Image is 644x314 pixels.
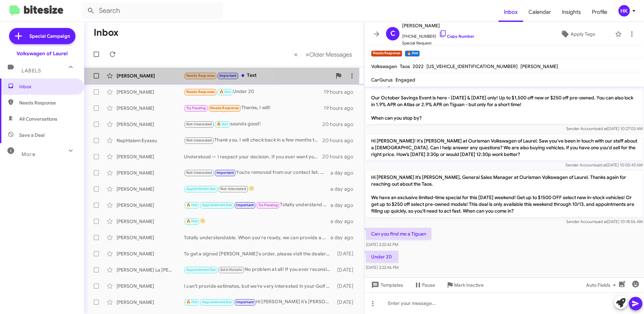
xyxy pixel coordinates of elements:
span: Templates [370,279,403,291]
button: Mark Inactive [441,279,489,291]
span: CarGurus [371,77,393,83]
span: said at [595,126,607,131]
div: [DATE] [334,283,359,289]
div: [PERSON_NAME] [117,153,184,160]
div: [PERSON_NAME] [117,299,184,306]
span: 🔥 Hot [219,90,231,94]
div: [PERSON_NAME] [117,218,184,225]
button: Next [301,48,356,61]
span: Engaged [395,77,415,83]
span: Profile [586,2,613,22]
p: Hi [PERSON_NAME]! It's [PERSON_NAME] at Ourisman Volkswagen of Laurel. Saw you've been in touch w... [366,135,643,160]
div: I can’t provide estimates, but we’re very interested in your Golf Alltrack! I recommend booking a... [184,283,334,289]
div: Totally understandable. When you're ready, we can provide a free appraisal and payoff estimate fo... [184,234,330,241]
span: Try Pausing [186,106,206,110]
h1: Inbox [94,27,119,38]
span: Volkswagen [371,63,397,69]
a: Special Campaign [9,28,75,44]
span: Not-Interested [186,170,212,175]
span: Appointment Set [202,203,232,207]
div: a day ago [330,169,359,176]
span: Important [219,73,237,78]
div: HK [618,5,630,17]
span: Not-Interested [220,187,246,191]
span: 🔥 Hot [217,122,228,126]
div: No problem at all! If you ever reconsider, feel free to reach out. Enjoy driving your Golf R! Hav... [184,266,334,274]
span: Sender Account [DATE] 10:18:56 AM [566,219,643,224]
div: [PERSON_NAME] [117,283,184,289]
span: Important [236,300,254,304]
div: a day ago [330,234,359,241]
div: Volkswagen of Laurel [17,50,68,57]
span: Special Request [402,40,474,46]
div: Text [184,72,332,80]
span: All Conversations [19,116,57,122]
div: [DATE] [334,250,359,257]
span: Special Campaign [29,33,70,39]
span: Needs Response [19,99,76,106]
span: Sender Account [DATE] 10:27:03 AM [566,126,643,131]
span: said at [595,162,607,167]
div: [PERSON_NAME] [117,89,184,95]
span: Auto Fields [586,279,618,291]
div: sounds good! [184,120,322,128]
span: 2022 [413,63,424,69]
span: Needs Response [186,73,215,78]
span: Appointment Set [186,187,216,191]
input: Search [82,3,223,19]
div: [PERSON_NAME] [117,121,184,128]
span: said at [595,219,607,224]
span: Inbox [19,83,76,90]
span: » [305,50,309,59]
div: [PERSON_NAME] [117,169,184,176]
span: Apply Tags [571,28,595,40]
small: Needs Response [371,51,402,57]
div: [PERSON_NAME] [117,72,184,79]
div: 🙂 [184,185,330,193]
span: Older Messages [309,51,352,58]
div: 20 hours ago [322,121,359,128]
div: [PERSON_NAME] [117,202,184,209]
span: Not-Interested [186,138,212,143]
button: HK [613,5,637,17]
div: Thank you. I will check back in a few months to see if anything has changed. If you'd prefer a di... [184,136,322,144]
span: Pause [422,279,435,291]
button: Templates [364,279,409,291]
span: Calendar [523,2,556,22]
span: Save a Deal [19,132,44,138]
div: Hi [PERSON_NAME] it’s [PERSON_NAME] at Ourisman Volkswagen of Laurel. We have an exclusive limite... [184,298,334,306]
div: 19 hours ago [324,89,359,95]
a: Insights [556,2,586,22]
span: [US_VEHICLE_IDENTIFICATION_NUMBER] [426,63,518,69]
div: [PERSON_NAME] [117,186,184,192]
button: Pause [409,279,441,291]
a: Inbox [498,2,523,22]
span: Not-Interested [186,122,212,126]
div: [PERSON_NAME] La [PERSON_NAME] [117,266,184,273]
span: Needs Response [210,106,239,110]
span: 🔥 Hot [186,203,198,207]
div: [PERSON_NAME] [117,250,184,257]
span: Labels [22,68,41,74]
a: Copy Number [439,34,474,39]
span: Try Pausing [258,203,278,207]
div: Totally understand — that’s stressful. When you’re ready, we would love to help! [184,201,330,209]
span: Important [236,203,254,207]
span: Sold Historic [220,268,243,272]
div: Thanks, I will! [184,104,324,112]
div: [DATE] [334,299,359,306]
p: Hi [PERSON_NAME] it's [PERSON_NAME], General Sales Manager at Ourisman Volkswagen of Laurel. Than... [366,71,643,124]
span: [PERSON_NAME] [520,63,558,69]
span: [PHONE_NUMBER] [402,30,474,40]
div: a day ago [330,218,359,225]
span: [PERSON_NAME] [402,22,474,30]
div: a day ago [330,202,359,209]
div: Understood — I respect your decision. If you ever want your vehicle evaluated for purchase, reply... [184,153,322,160]
button: Apply Tags [543,28,612,40]
small: 🔥 Hot [405,51,419,57]
div: Under 20 [184,88,324,96]
span: Sender Account [DATE] 10:05:43 AM [566,162,643,167]
span: [DATE] 2:22:42 PM [366,242,398,247]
